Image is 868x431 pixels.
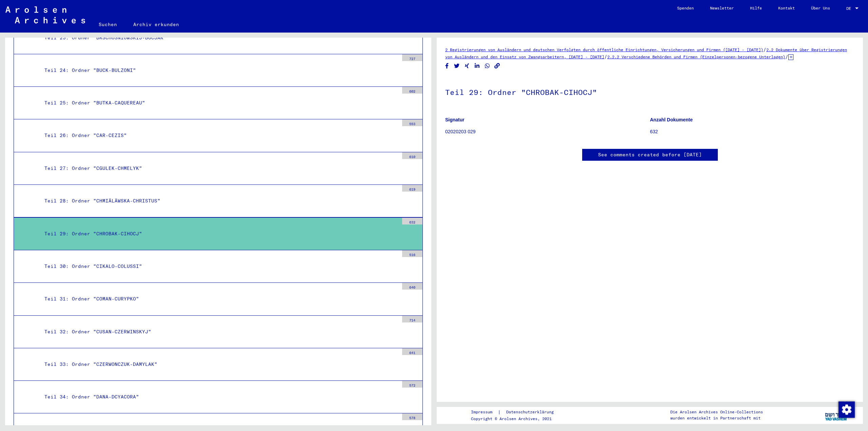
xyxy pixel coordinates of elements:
[91,16,125,33] a: Suchen
[471,416,562,422] p: Copyright © Arolsen Archives, 2021
[650,117,693,122] b: Anzahl Dokumente
[494,62,501,70] button: Copy link
[846,6,854,11] span: DE
[471,409,498,416] a: Impressum
[39,162,399,175] div: Teil 27: Ordner "CGULEK-CHMELYK"
[402,283,422,290] div: 640
[445,117,465,122] b: Signatur
[604,54,607,60] span: /
[402,185,422,192] div: 619
[402,316,422,322] div: 714
[39,325,399,338] div: Teil 32: Ordner "CUSAN-CZERWINSKYJ"
[598,151,702,158] a: See comments created before [DATE]
[402,381,422,388] div: 572
[838,401,854,417] div: Zustimmung ändern
[463,62,471,70] button: Share on Xing
[484,62,491,70] button: Share on WhatsApp
[39,194,399,208] div: Teil 28: Ordner "CHMIÄLÄWSKA-CHRISTUS"
[402,87,422,94] div: 602
[445,47,763,52] a: 2 Registrierungen von Ausländern und deutschen Verfolgten durch öffentliche Einrichtungen, Versic...
[453,62,460,70] button: Share on Twitter
[824,407,849,424] img: yv_logo.png
[402,119,422,126] div: 553
[5,6,85,23] img: Arolsen_neg.svg
[39,358,399,371] div: Teil 33: Ordner "CZERWONCZUK-DAMYLAK"
[402,348,422,355] div: 641
[125,16,187,33] a: Archiv erkunden
[763,46,766,53] span: /
[650,128,854,135] p: 632
[39,390,399,404] div: Teil 34: Ordner "DANA-DCYACORA"
[607,54,785,59] a: 2.2.2 Verschiedene Behörden und Firmen (Einzelpersonen-bezogene Unterlagen)
[839,401,855,418] img: Zustimmung ändern
[402,54,422,61] div: 727
[39,292,399,306] div: Teil 31: Ordner "COMAN-CURYPKO"
[402,218,422,224] div: 632
[39,31,399,44] div: Teil 23: Ordner "BRSCHOSNIOWSKIJ-BUCJAK"
[670,409,763,415] p: Die Arolsen Archives Online-Collections
[445,128,650,135] p: 02020203 029
[474,62,481,70] button: Share on LinkedIn
[402,413,422,420] div: 578
[445,77,854,106] h1: Teil 29: Ordner "CHROBAK-CIHOCJ"
[402,250,422,257] div: 516
[471,409,562,416] div: |
[443,62,451,70] button: Share on Facebook
[402,152,422,159] div: 610
[39,64,399,77] div: Teil 24: Ordner "BUCK-BULZONI"
[39,96,399,110] div: Teil 25: Ordner "BUTKA-CAQUEREAU"
[501,409,562,416] a: Datenschutzerklärung
[39,227,399,240] div: Teil 29: Ordner "CHROBAK-CIHOCJ"
[785,54,788,60] span: /
[39,260,399,273] div: Teil 30: Ordner "CIKALO-COLUSSI"
[670,415,763,421] p: wurden entwickelt in Partnerschaft mit
[39,129,399,142] div: Teil 26: Ordner "CAR-CEZIS"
